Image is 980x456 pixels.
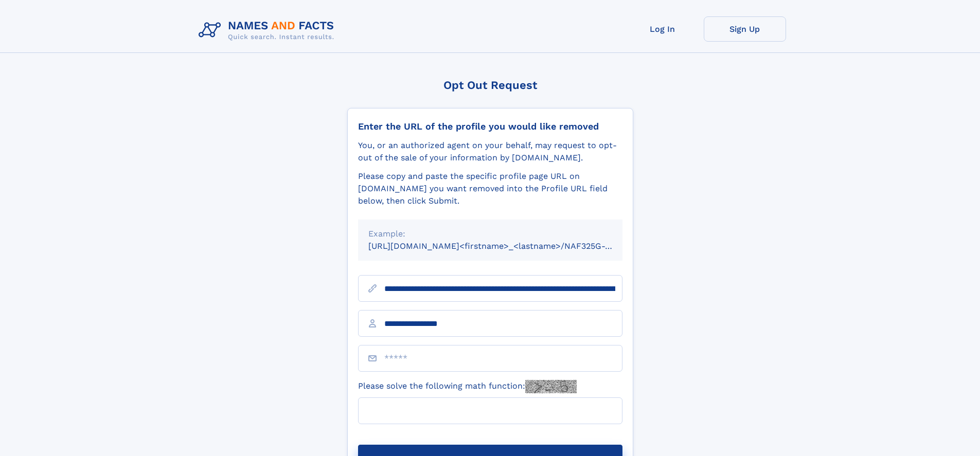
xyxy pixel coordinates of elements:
img: Logo Names and Facts [194,16,343,44]
div: Please copy and paste the specific profile page URL on [DOMAIN_NAME] you want removed into the Pr... [358,170,622,207]
div: You, or an authorized agent on your behalf, may request to opt-out of the sale of your informatio... [358,139,622,164]
small: [URL][DOMAIN_NAME]<firstname>_<lastname>/NAF325G-xxxxxxxx [368,241,642,251]
a: Sign Up [704,16,786,42]
label: Please solve the following math function: [358,380,577,393]
a: Log In [621,16,704,42]
div: Example: [368,228,612,240]
div: Enter the URL of the profile you would like removed [358,121,622,132]
div: Opt Out Request [347,79,633,92]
